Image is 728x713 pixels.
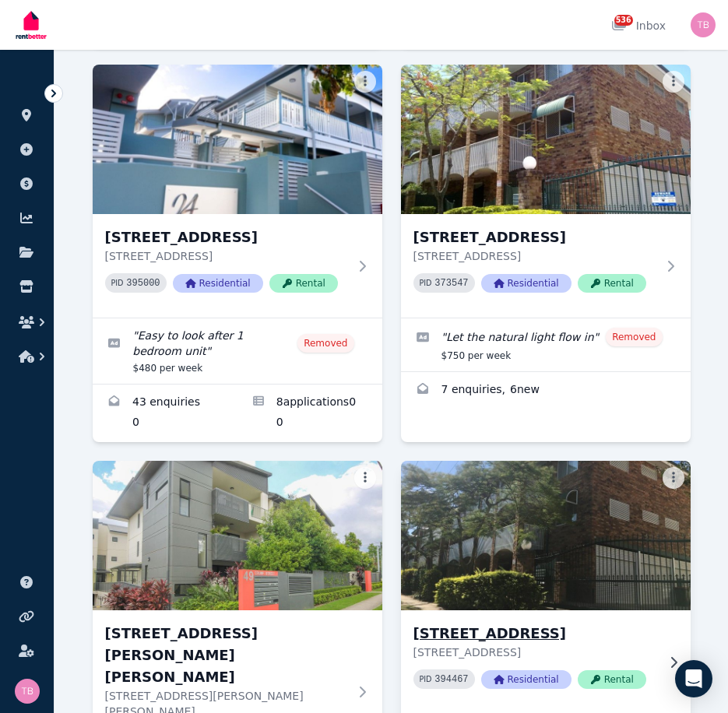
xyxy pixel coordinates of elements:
[663,71,684,93] button: More options
[354,467,376,489] button: More options
[93,385,237,442] a: Enquiries for 10/24 Welsby St, New Farm
[15,679,40,704] img: Tracy Barrett
[434,674,468,685] code: 394467
[105,227,348,248] h3: [STREET_ADDRESS]
[93,318,382,384] a: Edit listing: Easy to look after 1 bedroom unit
[413,645,656,660] p: [STREET_ADDRESS]
[401,65,691,214] img: 11/16 Lamington St, New Farm
[269,274,338,293] span: Rental
[691,12,716,37] img: Tracy Barrett
[126,278,160,289] code: 395000
[481,274,571,293] span: Residential
[675,660,712,697] div: Open Intercom Messenger
[93,461,382,610] img: 13/49 Crump St, Holland Park West
[420,279,432,287] small: PID
[413,227,656,248] h3: [STREET_ADDRESS]
[393,457,698,614] img: 20 Lamington St, New Farm
[105,623,348,688] h3: [STREET_ADDRESS][PERSON_NAME][PERSON_NAME]
[663,467,684,489] button: More options
[413,248,656,264] p: [STREET_ADDRESS]
[413,623,656,645] h3: [STREET_ADDRESS]
[105,248,348,264] p: [STREET_ADDRESS]
[237,385,382,442] a: Applications for 10/24 Welsby St, New Farm
[434,278,468,289] code: 373547
[354,71,376,93] button: More options
[111,279,124,287] small: PID
[93,65,382,214] img: 10/24 Welsby St, New Farm
[93,65,382,318] a: 10/24 Welsby St, New Farm[STREET_ADDRESS][STREET_ADDRESS]PID 395000ResidentialRental
[173,274,263,293] span: Residential
[578,274,646,293] span: Rental
[12,5,50,44] img: RentBetter
[614,15,633,26] span: 536
[420,675,432,683] small: PID
[401,318,691,371] a: Edit listing: Let the natural light flow in
[401,65,691,318] a: 11/16 Lamington St, New Farm[STREET_ADDRESS][STREET_ADDRESS]PID 373547ResidentialRental
[401,372,691,409] a: Enquiries for 11/16 Lamington St, New Farm
[611,18,666,33] div: Inbox
[578,670,646,689] span: Rental
[481,670,571,689] span: Residential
